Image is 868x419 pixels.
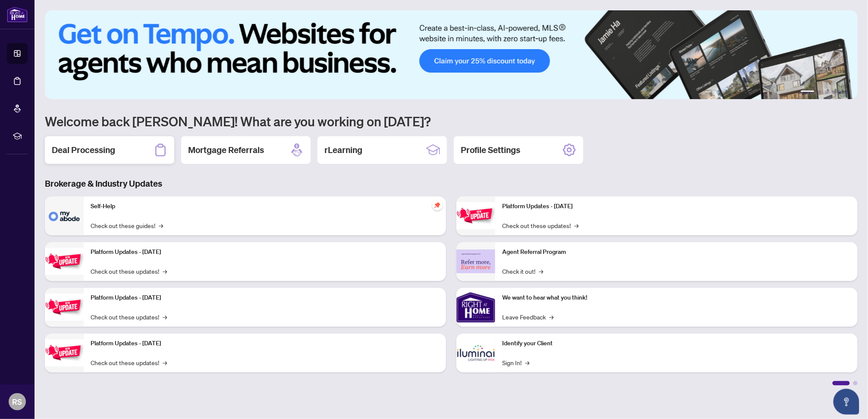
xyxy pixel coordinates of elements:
[456,250,495,273] img: Agent Referral Program
[502,247,851,257] p: Agent Referral Program
[45,294,84,321] img: Platform Updates - July 21, 2025
[7,6,28,22] img: logo
[502,339,851,348] p: Identify your Client
[45,10,858,99] img: Slide 0
[833,389,859,415] button: Open asap
[91,339,439,348] p: Platform Updates - [DATE]
[45,248,84,275] img: Platform Updates - September 16, 2025
[45,197,84,235] img: Self-Help
[456,288,495,327] img: We want to hear what you think!
[549,312,554,322] span: →
[801,91,815,94] button: 1
[91,312,167,322] a: Check out these updates!→
[539,266,543,276] span: →
[502,358,529,367] a: Sign In!→
[818,91,821,94] button: 2
[13,396,22,408] span: RS
[91,293,439,303] p: Platform Updates - [DATE]
[832,91,835,94] button: 4
[502,221,579,230] a: Check out these updates!→
[91,266,167,276] a: Check out these updates!→
[91,358,167,367] a: Check out these updates!→
[432,200,443,210] span: pushpin
[159,221,163,230] span: →
[502,202,851,211] p: Platform Updates - [DATE]
[163,312,167,322] span: →
[188,144,264,156] h2: Mortgage Referrals
[52,144,115,156] h2: Deal Processing
[456,202,495,229] img: Platform Updates - June 23, 2025
[502,312,554,322] a: Leave Feedback→
[91,221,163,230] a: Check out these guides!→
[502,293,851,303] p: We want to hear what you think!
[163,266,167,276] span: →
[502,266,543,276] a: Check it out!→
[45,339,84,366] img: Platform Updates - July 8, 2025
[324,144,362,156] h2: rLearning
[45,113,858,129] h1: Welcome back [PERSON_NAME]! What are you working on [DATE]?
[525,358,529,367] span: →
[91,247,439,257] p: Platform Updates - [DATE]
[45,178,858,190] h3: Brokerage & Industry Updates
[91,202,439,211] p: Self-Help
[574,221,579,230] span: →
[163,358,167,367] span: →
[846,91,849,94] button: 6
[456,334,495,372] img: Identify your Client
[461,144,520,156] h2: Profile Settings
[839,91,842,94] button: 5
[825,91,828,94] button: 3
